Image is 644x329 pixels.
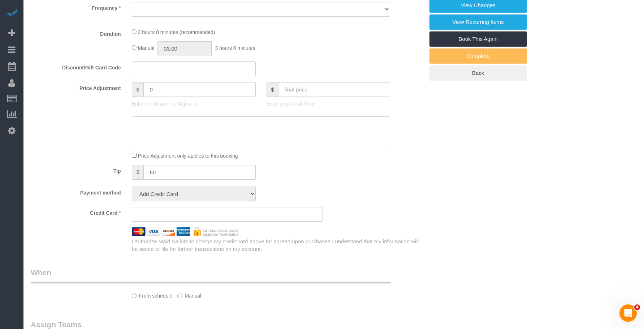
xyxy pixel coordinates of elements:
[278,82,390,97] input: final price
[132,165,144,180] span: $
[619,304,637,322] iframe: Intercom live chat
[126,238,429,253] div: I authorize Maid Sailors to charge my credit card above for agreed upon purchases.
[138,211,317,217] iframe: Secure card payment input frame
[25,28,126,38] label: Duration
[138,153,238,159] span: Price Adjustment only applies to this booking
[138,29,215,35] span: 3 hours 0 minutes (recommended)
[634,304,640,310] span: 4
[132,290,173,299] label: From schedule
[177,294,182,298] input: Manual
[25,207,126,217] label: Credit Card *
[132,294,137,298] input: From schedule
[429,31,527,47] a: Book This Again
[177,290,201,299] label: Manual
[4,7,19,17] img: Automaid Logo
[429,65,527,81] a: Back
[138,45,155,51] span: Manual
[215,45,255,51] span: 3 hours 0 minutes
[132,238,419,252] span: I understand that my information will be saved to file for further transactions on my account.
[132,82,144,97] span: $
[132,100,256,107] p: Enter the Amount to Adjust, or
[31,267,391,283] legend: When
[126,227,244,236] img: credit cards
[429,14,527,30] a: View Recurring Items
[25,2,126,12] label: Frequency *
[267,82,278,97] span: $
[25,165,126,175] label: Tip
[25,82,126,92] label: Price Adjustment
[25,187,126,196] label: Payment method
[267,100,390,107] p: Enter your Final Price
[25,61,126,71] label: Discount/Gift Card Code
